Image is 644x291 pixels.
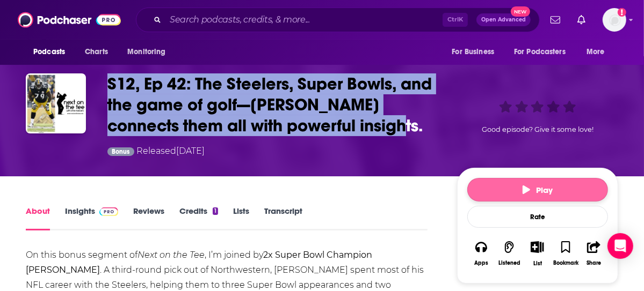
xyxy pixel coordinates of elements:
button: Share [580,234,608,273]
a: Credits1 [179,206,218,230]
div: Listened [498,260,520,266]
span: Open Advanced [481,17,526,23]
button: open menu [120,42,179,62]
span: Bonus [112,148,129,155]
img: S12, Ep 42: The Steelers, Super Bowls, and the game of golf—Trai Essex connects them all with pow... [26,73,86,133]
div: Released [DATE] [107,145,205,159]
button: open menu [507,42,581,62]
span: New [511,6,530,17]
button: Listened [495,234,523,273]
div: Bookmark [553,260,578,266]
input: Search podcasts, credits, & more... [165,11,443,28]
span: For Business [452,44,494,59]
span: Podcasts [33,44,65,59]
div: Open Intercom Messenger [607,233,633,259]
img: User Profile [603,8,626,32]
a: InsightsPodchaser Pro [65,206,118,230]
button: Open AdvancedNew [476,13,531,26]
svg: Add a profile image [618,8,626,17]
a: About [26,206,50,230]
img: Podchaser Pro [99,207,118,216]
button: Show profile menu [603,8,626,32]
div: List [533,260,542,267]
div: Apps [474,260,488,266]
span: Logged in as rgertner [603,8,626,32]
span: Monitoring [127,44,165,59]
span: Good episode? Give it some love! [482,125,594,133]
div: Share [587,260,601,266]
span: Play [523,185,553,195]
button: Apps [467,234,495,273]
button: Show More Button [526,241,548,253]
div: Rate [467,206,608,228]
a: Show notifications dropdown [573,11,590,29]
div: 1 [213,207,218,215]
button: Play [467,178,608,202]
button: open menu [444,42,508,62]
i: Next on the Tee [138,250,205,260]
img: Podchaser - Follow, Share and Rate Podcasts [18,10,121,30]
span: Ctrl K [443,13,468,27]
a: Show notifications dropdown [546,11,565,29]
div: Search podcasts, credits, & more... [136,8,540,32]
button: Bookmark [552,234,580,273]
a: Reviews [133,206,164,230]
span: More [587,44,605,59]
div: Show More ButtonList [524,234,552,273]
span: Charts [85,44,108,59]
a: Transcript [264,206,302,230]
span: For Podcasters [514,44,566,59]
h1: S12, Ep 42: The Steelers, Super Bowls, and the game of golf—Trai Essex connects them all with pow... [107,73,440,136]
a: Lists [233,206,249,230]
button: open menu [579,42,618,62]
a: Charts [78,42,114,62]
button: open menu [26,42,79,62]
